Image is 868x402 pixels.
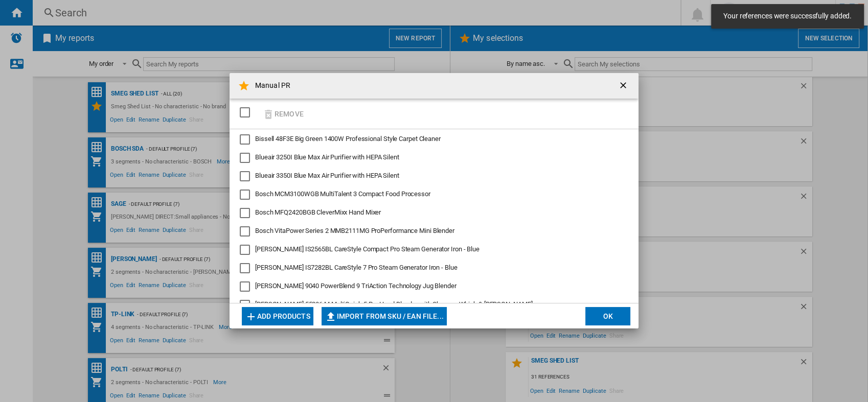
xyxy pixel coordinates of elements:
h4: Manual PR [250,81,290,91]
span: Blueair 3350I Blue Max Air Purifier with HEPA Silent [255,172,399,179]
button: getI18NText('BUTTONS.CLOSE_DIALOG') [614,76,634,96]
md-checkbox: Blueair 3250I Blue Max Air Purifier with HEPA Silent [240,153,620,163]
md-checkbox: Bosch VitaPower Series 2 MMB2111MG ProPerformance Mini Blender [240,226,620,237]
md-checkbox: Braun MQ 55236 M MultiQuick 5 Pro Hand Blender with Chopper, Whisk & Beaker [240,300,620,310]
md-checkbox: Braun IS7282BL CareStyle 7 Pro Steam Generator Iron - Blue [240,263,620,273]
button: Import from SKU / EAN file... [322,307,447,325]
md-checkbox: Bissell 48F3E Big Green 1400W Professional Style Carpet Cleaner [240,134,620,145]
button: Add products [242,307,313,325]
md-checkbox: Bosch MFQ2420BGB CleverMixx Hand Mixer [240,208,620,218]
span: [PERSON_NAME] IS2565BL CareStyle Compact Pro Steam Generator Iron - Blue [255,245,479,253]
md-checkbox: Braun JB 9040 PowerBlend 9 TriAction Technology Jug Blender [240,281,620,292]
ng-md-icon: getI18NText('BUTTONS.CLOSE_DIALOG') [618,80,630,92]
md-checkbox: Bosch MCM3100WGB MultiTalent 3 Compact Food Processor [240,190,620,200]
span: [PERSON_NAME] 55236 M MultiQuick 5 Pro Hand Blender with Chopper, Whisk & [PERSON_NAME] [255,300,532,308]
span: Bissell 48F3E Big Green 1400W Professional Style Carpet Cleaner [255,135,441,143]
md-checkbox: Blueair 3350I Blue Max Air Purifier with HEPA Silent [240,171,620,181]
md-checkbox: SELECTIONS.EDITION_POPUP.SELECT_DESELECT [240,104,255,121]
span: [PERSON_NAME] 9040 PowerBlend 9 TriAction Technology Jug Blender [255,282,456,290]
md-checkbox: Braun IS2565BL CareStyle Compact Pro Steam Generator Iron - Blue [240,245,620,255]
span: [PERSON_NAME] IS7282BL CareStyle 7 Pro Steam Generator Iron - Blue [255,264,457,271]
span: Bosch VitaPower Series 2 MMB2111MG ProPerformance Mini Blender [255,227,454,234]
span: Bosch MFQ2420BGB CleverMixx Hand Mixer [255,208,381,216]
button: OK [585,307,630,325]
span: Your references were successfully added. [720,11,855,21]
span: Blueair 3250I Blue Max Air Purifier with HEPA Silent [255,153,399,161]
span: Bosch MCM3100WGB MultiTalent 3 Compact Food Processor [255,190,430,198]
button: Remove [259,102,307,126]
